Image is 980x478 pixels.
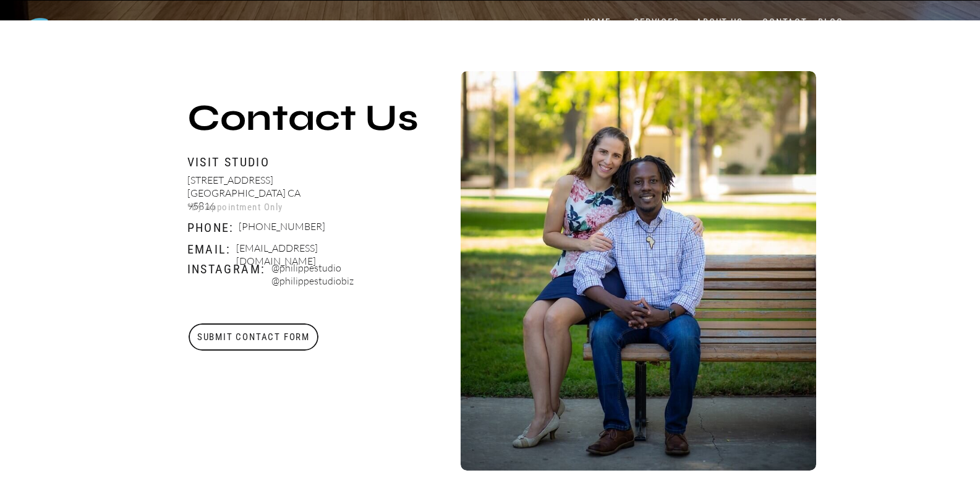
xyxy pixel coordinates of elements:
[571,17,624,28] a: HOME
[187,242,232,256] p: Email:
[188,323,320,351] a: Submit Contact Form
[187,100,540,143] h2: Contact Us
[187,174,312,205] p: [STREET_ADDRESS] [GEOGRAPHIC_DATA] CA 95816
[187,262,232,276] p: Instagram:
[271,262,417,290] p: @philippestudio @philippestudiobiz
[239,220,320,236] p: [PHONE_NUMBER]
[694,17,746,28] a: ABOUT US
[187,155,430,169] p: Visit Studio
[187,202,290,215] p: *By Appointment Only
[760,17,811,28] a: CONTACT
[631,17,683,28] a: SERVICES
[816,17,846,28] a: BLOG
[187,220,252,234] p: Phone:
[236,242,381,257] p: [EMAIL_ADDRESS][DOMAIN_NAME]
